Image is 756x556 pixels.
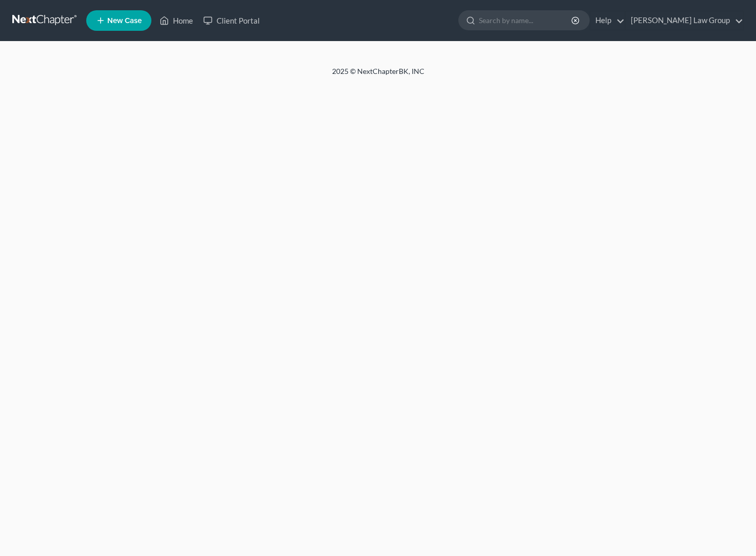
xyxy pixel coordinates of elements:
input: Search by name... [479,11,573,30]
a: Client Portal [198,11,265,30]
div: 2025 © NextChapterBK, INC [86,66,671,85]
a: Home [154,11,198,30]
a: Help [590,11,625,30]
span: New Case [107,17,142,25]
a: [PERSON_NAME] Law Group [626,11,743,30]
